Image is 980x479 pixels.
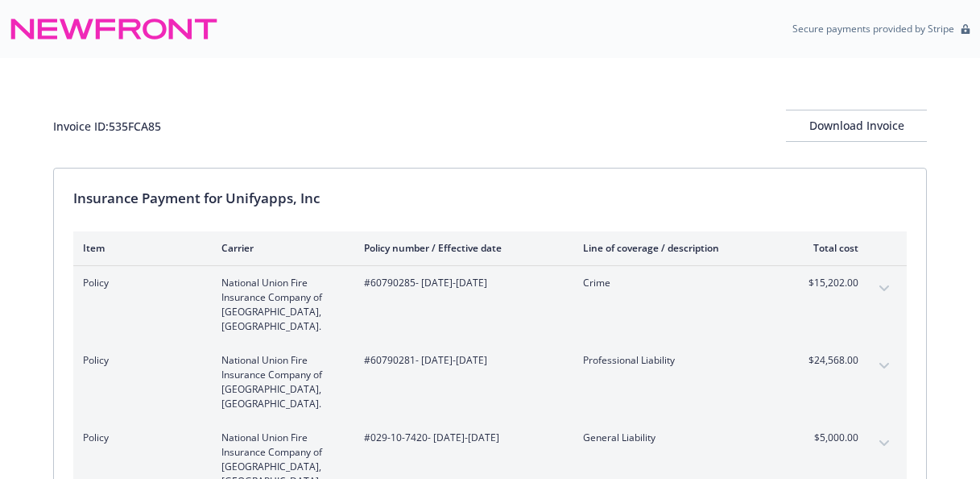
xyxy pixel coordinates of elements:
[792,22,954,35] p: Secure payments provided by Stripe
[221,353,338,411] span: National Union Fire Insurance Company of [GEOGRAPHIC_DATA], [GEOGRAPHIC_DATA].
[83,241,196,255] div: Item
[871,353,897,379] button: expand content
[221,276,338,334] span: National Union Fire Insurance Company of [GEOGRAPHIC_DATA], [GEOGRAPHIC_DATA].
[583,353,772,368] span: Professional Liability
[786,110,927,141] div: Download Invoice
[73,188,907,209] div: Insurance Payment for Unifyapps, Inc
[364,353,557,368] span: #60790281 - [DATE]-[DATE]
[364,276,557,290] span: #60790285 - [DATE]-[DATE]
[871,276,897,302] button: expand content
[583,276,772,290] span: Crime
[221,241,338,255] div: Carrier
[53,118,161,135] div: Invoice ID: 535FCA85
[871,431,897,456] button: expand content
[786,110,927,142] button: Download Invoice
[83,276,196,290] span: Policy
[83,353,196,368] span: Policy
[583,241,772,255] div: Line of coverage / description
[364,431,557,445] span: #029-10-7420 - [DATE]-[DATE]
[83,431,196,445] span: Policy
[798,241,858,255] div: Total cost
[73,266,907,344] div: PolicyNational Union Fire Insurance Company of [GEOGRAPHIC_DATA], [GEOGRAPHIC_DATA].#60790285- [D...
[364,241,557,255] div: Policy number / Effective date
[583,431,772,445] span: General Liability
[798,276,858,290] span: $15,202.00
[73,344,907,421] div: PolicyNational Union Fire Insurance Company of [GEOGRAPHIC_DATA], [GEOGRAPHIC_DATA].#60790281- [D...
[798,353,858,368] span: $24,568.00
[798,431,858,445] span: $5,000.00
